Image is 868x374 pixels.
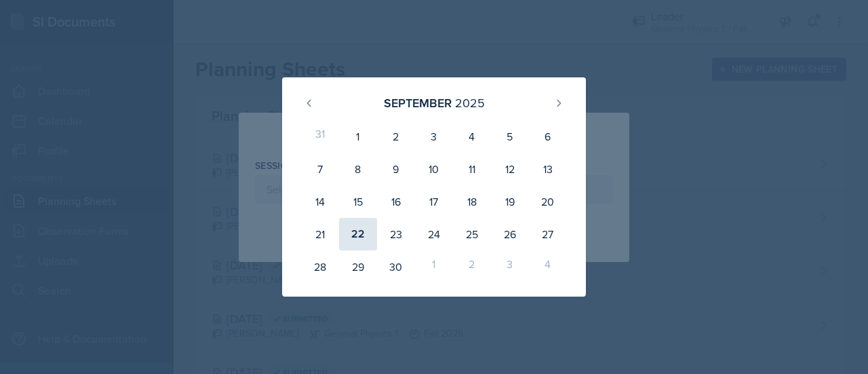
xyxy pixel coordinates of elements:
[529,218,567,250] div: 27
[529,185,567,218] div: 20
[453,250,491,283] div: 2
[339,250,377,283] div: 29
[301,185,339,218] div: 14
[491,185,529,218] div: 19
[415,120,453,153] div: 3
[339,185,377,218] div: 15
[339,218,377,250] div: 22
[415,218,453,250] div: 24
[491,218,529,250] div: 26
[491,250,529,283] div: 3
[377,185,415,218] div: 16
[339,153,377,185] div: 8
[384,94,452,112] div: September
[453,185,491,218] div: 18
[415,185,453,218] div: 17
[377,250,415,283] div: 30
[377,218,415,250] div: 23
[301,218,339,250] div: 21
[491,120,529,153] div: 5
[339,120,377,153] div: 1
[377,120,415,153] div: 2
[529,250,567,283] div: 4
[529,153,567,185] div: 13
[377,153,415,185] div: 9
[301,120,339,153] div: 31
[529,120,567,153] div: 6
[455,94,485,112] div: 2025
[453,153,491,185] div: 11
[415,153,453,185] div: 10
[453,218,491,250] div: 25
[491,153,529,185] div: 12
[301,153,339,185] div: 7
[415,250,453,283] div: 1
[453,120,491,153] div: 4
[301,250,339,283] div: 28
